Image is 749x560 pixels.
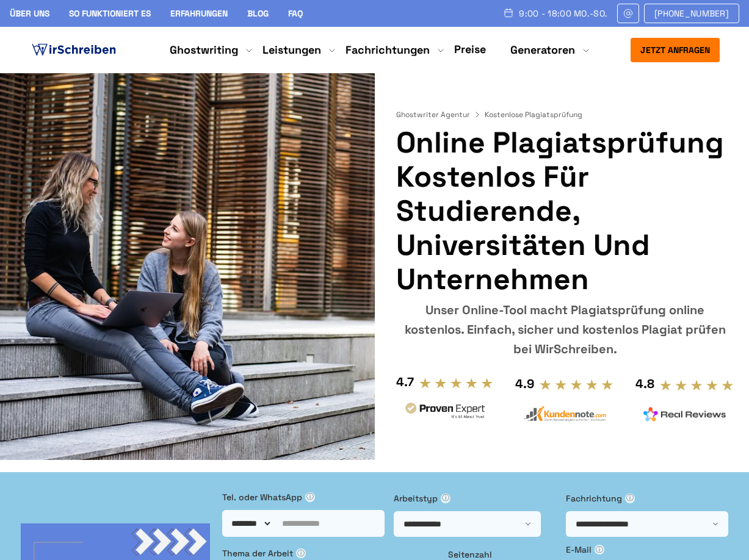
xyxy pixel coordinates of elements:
span: ⓘ [296,548,306,558]
div: 4.8 [635,374,654,393]
img: realreviews [643,407,726,422]
img: stars [419,377,494,389]
span: 9:00 - 18:00 Mo.-So. [519,9,607,18]
div: Unser Online-Tool macht Plagiatsprüfung online kostenlos. Einfach, sicher und kostenlos Plagiat p... [396,300,734,359]
a: Ghostwriting [170,43,238,57]
img: logo ghostwriter-österreich [29,41,118,59]
a: Fachrichtungen [346,43,430,57]
img: provenexpert [403,401,487,423]
a: Ghostwriter Agentur [396,110,482,120]
label: Arbeitstyp [394,492,556,505]
span: ⓘ [595,545,604,555]
span: ⓘ [625,494,635,503]
a: Leistungen [262,43,321,57]
a: Blog [247,8,269,19]
a: FAQ [288,8,303,19]
a: Preise [454,42,486,56]
label: Fachrichtung [566,492,728,505]
a: Über uns [10,8,49,19]
div: 4.9 [515,374,534,393]
h1: Online Plagiatsprüfung kostenlos für Studierende, Universitäten und Unternehmen [396,126,734,296]
label: Tel. oder WhatsApp [222,490,385,504]
img: Schedule [503,8,514,18]
img: stars [539,378,614,390]
span: ⓘ [305,492,315,502]
span: ⓘ [441,494,450,503]
img: kundennote [523,406,606,422]
button: Jetzt anfragen [631,38,720,62]
img: Email [623,9,634,18]
a: So funktioniert es [69,8,151,19]
span: Kostenlose Plagiatsprüfung [485,110,582,120]
label: Thema der Arbeit [222,547,439,560]
label: E-Mail [566,543,728,556]
a: [PHONE_NUMBER] [644,4,739,23]
div: 4.7 [396,372,414,392]
span: [PHONE_NUMBER] [654,9,729,18]
a: Generatoren [510,43,575,57]
a: Erfahrungen [170,8,228,19]
img: stars [659,379,734,391]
